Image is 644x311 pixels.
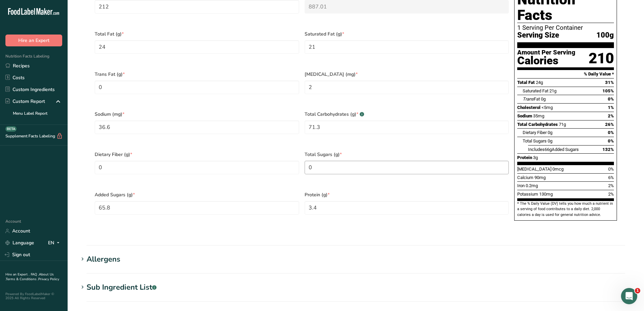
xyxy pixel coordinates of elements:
span: 66g [545,147,552,152]
span: Includes Added Sugars [528,147,579,152]
span: Trans Fat (g) [95,71,299,78]
span: Saturated Fat (g) [305,30,509,38]
span: Protein (g) [305,191,509,198]
span: 2% [608,183,614,188]
span: Serving Size [517,31,559,40]
span: Dietary Fiber [523,130,547,135]
span: 31% [605,80,614,85]
div: EN [48,239,62,247]
span: 0g [548,130,552,135]
section: % Daily Value * [517,70,614,78]
span: <5mg [542,105,553,110]
a: Terms & Conditions . [6,277,38,282]
span: Dietary Fiber (g) [95,151,299,158]
span: Total Carbohydrates (g) [305,111,509,118]
span: 1 [635,288,640,293]
div: Custom Report [5,98,45,105]
span: Sodium [517,113,532,118]
span: Sodium (mg) [95,111,299,118]
span: [MEDICAL_DATA] (mg) [305,71,509,78]
span: 0g [541,96,546,102]
span: 71g [559,122,566,127]
span: 0% [608,138,614,143]
div: Calories [517,56,575,66]
span: [MEDICAL_DATA] [517,166,551,172]
span: 6% [608,175,614,180]
span: Total Fat (g) [95,30,299,38]
div: 210 [589,49,614,67]
a: FAQ . [31,272,39,277]
a: Language [5,237,34,249]
span: Iron [517,183,525,188]
span: Added Sugars (g) [95,191,299,198]
span: 0% [608,96,614,102]
span: 2% [608,113,614,118]
div: Powered By FoodLabelMaker © 2025 All Rights Reserved [5,292,62,300]
button: Hire an Expert [5,35,62,46]
iframe: Intercom live chat [621,288,637,304]
span: 100g [596,31,614,40]
a: Hire an Expert . [5,272,29,277]
div: Amount Per Serving [517,49,575,56]
div: Allergens [87,254,120,265]
section: * The % Daily Value (DV) tells you how much a nutrient in a serving of food contributes to a dail... [517,201,614,218]
span: 0g [548,138,552,143]
i: Trans [523,96,534,102]
span: 0% [608,166,614,172]
span: 1% [608,105,614,110]
span: 132% [602,147,614,152]
span: Cholesterol [517,105,541,110]
div: BETA [5,126,17,132]
a: Privacy Policy [38,277,59,282]
span: 90mg [534,175,546,180]
div: 1 Serving Per Container [517,24,614,31]
span: Protein [517,155,532,160]
span: 3g [533,155,538,160]
span: 105% [602,88,614,93]
span: 24g [536,80,543,85]
span: Total Sugars (g) [305,151,509,158]
span: 0.2mg [526,183,538,188]
span: 35mg [533,113,544,118]
span: Total Carbohydrates [517,122,558,127]
span: Total Fat [517,80,535,85]
span: 0mcg [552,166,564,172]
span: Saturated Fat [523,88,548,93]
span: 2% [608,192,614,197]
span: 26% [605,122,614,127]
span: Total Sugars [523,138,547,143]
span: Calcium [517,175,533,180]
span: 21g [549,88,556,93]
span: Potassium [517,192,538,197]
span: Fat [523,96,540,102]
span: 0% [608,130,614,135]
div: Sub Ingredient List [87,282,157,293]
a: About Us . [5,272,54,282]
span: 130mg [539,192,553,197]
